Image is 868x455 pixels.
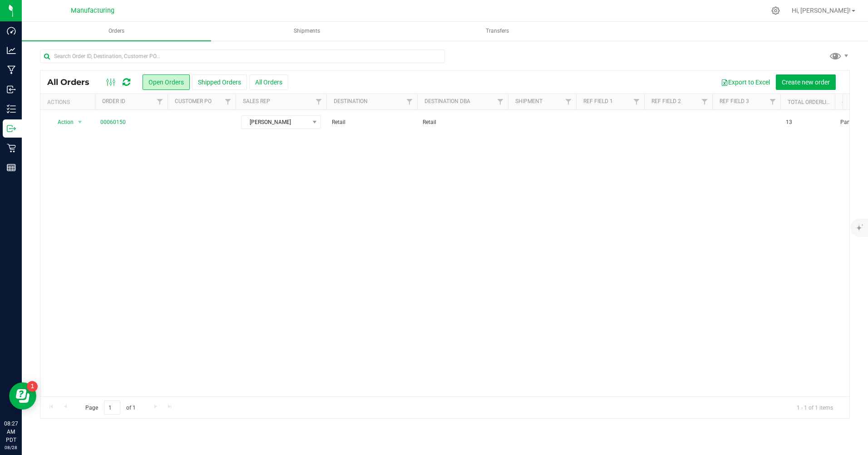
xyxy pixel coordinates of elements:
a: Destination DBA [424,98,470,104]
inline-svg: Inbound [7,85,16,94]
a: Destination [334,98,368,104]
a: 00060150 [100,118,126,127]
a: Customer PO [175,98,212,104]
div: Actions [47,99,91,105]
a: Shipment [515,98,542,104]
a: Filter [561,94,576,109]
a: Ref Field 3 [720,98,749,104]
inline-svg: Dashboard [7,26,16,35]
div: Manage settings [770,6,781,15]
a: Status [842,98,862,104]
inline-svg: Inventory [7,104,16,114]
span: 1 - 1 of 1 items [789,401,840,414]
span: Action [49,116,74,129]
a: Filter [311,94,326,109]
a: Filter [153,94,168,109]
a: Transfers [403,22,592,41]
span: Manufacturing [71,7,114,15]
span: Transfers [473,27,521,35]
a: Filter [697,94,712,109]
button: Create new order [776,74,836,90]
inline-svg: Retail [7,143,16,153]
p: 08:27 AM PDT [4,420,18,444]
a: Filter [493,94,508,109]
span: Page of 1 [78,401,143,415]
a: Filter [402,94,417,109]
span: All Orders [47,77,99,87]
button: All Orders [249,74,288,90]
button: Export to Excel [715,74,776,90]
a: Order ID [102,98,125,104]
p: 08/28 [4,444,18,451]
inline-svg: Reports [7,163,16,172]
button: Open Orders [143,74,190,90]
span: Shipments [281,27,332,35]
a: Ref Field 1 [583,98,613,104]
inline-svg: Outbound [7,124,16,133]
a: Shipments [212,22,401,41]
span: select [74,116,86,129]
iframe: Resource center [9,382,36,410]
span: Retail [423,118,503,127]
inline-svg: Analytics [7,46,16,55]
a: Sales Rep [243,98,270,104]
input: Search Order ID, Destination, Customer PO... [40,49,445,63]
a: Ref Field 2 [651,98,681,104]
input: 1 [104,401,120,415]
iframe: Resource center unread badge [27,381,38,392]
span: Create new order [782,79,830,86]
inline-svg: Manufacturing [7,65,16,74]
span: Retail [332,118,412,127]
a: Filter [221,94,236,109]
a: Filter [629,94,644,109]
a: Total Orderlines [788,99,837,105]
span: [PERSON_NAME] [242,116,309,129]
button: Shipped Orders [192,74,247,90]
span: 13 [786,118,792,127]
span: Orders [96,27,137,35]
a: Orders [22,22,211,41]
a: Filter [765,94,780,109]
span: Hi, [PERSON_NAME]! [792,7,851,14]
